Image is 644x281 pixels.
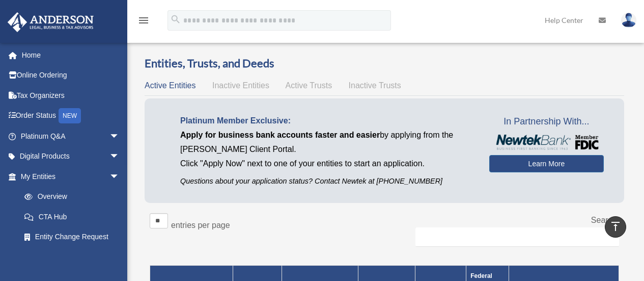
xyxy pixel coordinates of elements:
img: Anderson Advisors Platinum Portal [5,12,97,32]
a: Overview [14,187,125,207]
a: menu [137,18,150,27]
span: Active Trusts [286,81,332,90]
img: NewtekBankLogoSM.png [494,135,599,150]
a: Online Ordering [7,65,135,86]
p: Click "Apply Now" next to one of your entities to start an application. [180,157,474,171]
span: Active Entities [145,81,195,90]
a: Tax Organizers [7,85,135,106]
span: Inactive Trusts [349,81,401,90]
i: vertical_align_top [609,220,622,233]
a: Order StatusNEW [7,106,135,126]
span: Inactive Entities [212,81,269,90]
a: My Entitiesarrow_drop_down [7,166,130,187]
label: Search: [591,216,619,224]
a: Home [7,45,135,65]
img: User Pic [621,13,636,28]
a: Learn More [489,155,604,172]
span: arrow_drop_down [109,166,130,187]
p: Questions about your application status? Contact Newtek at [PHONE_NUMBER] [180,175,474,188]
div: NEW [59,108,81,123]
span: In Partnership With... [489,114,604,130]
p: by applying from the [PERSON_NAME] Client Portal. [180,128,474,157]
a: Entity Change Request [14,227,130,247]
span: arrow_drop_down [109,146,130,167]
span: Apply for business bank accounts faster and easier [180,131,380,139]
a: Platinum Q&Aarrow_drop_down [7,126,135,146]
span: arrow_drop_down [109,126,130,147]
a: CTA Hub [14,207,130,227]
label: entries per page [171,221,230,229]
h3: Entities, Trusts, and Deeds [145,56,624,71]
a: vertical_align_top [605,216,626,238]
i: menu [137,14,150,27]
i: search [170,14,181,25]
p: Platinum Member Exclusive: [180,114,474,128]
a: Digital Productsarrow_drop_down [7,146,135,167]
